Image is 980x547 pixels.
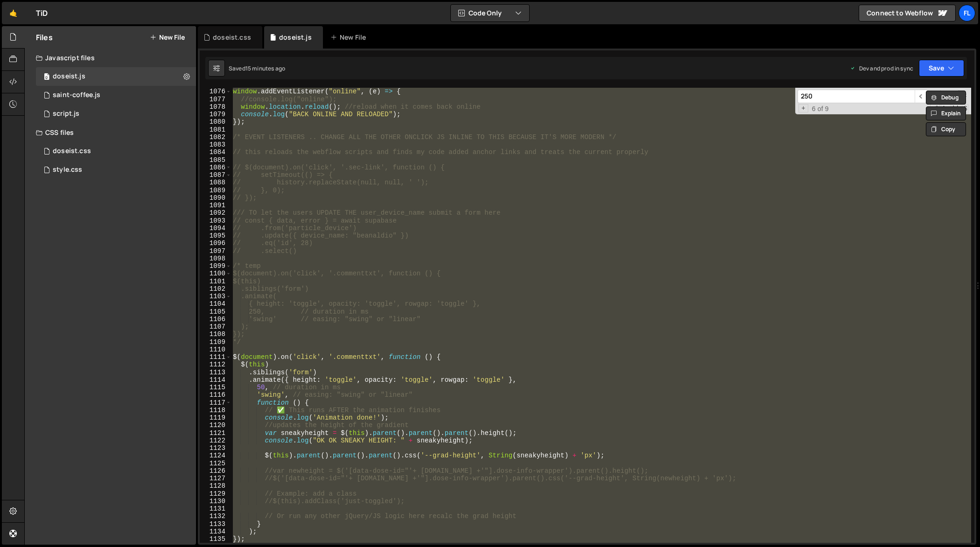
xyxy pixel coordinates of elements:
[200,232,231,239] div: 1095
[200,467,231,475] div: 1126
[200,498,231,505] div: 1130
[245,64,285,72] div: 15 minutes ago
[200,126,231,133] div: 1081
[915,90,928,103] span: ​
[213,33,251,42] div: doseist.css
[200,141,231,148] div: 1083
[926,106,966,120] button: Explain
[200,118,231,126] div: 1080
[36,105,196,123] div: 4604/24567.js
[859,5,956,21] a: Connect to Webflow
[53,147,91,155] div: doseist.css
[798,90,915,103] input: Search for
[200,452,231,459] div: 1124
[53,110,79,118] div: script.js
[279,33,312,42] div: doseist.js
[200,209,231,217] div: 1092
[200,512,231,520] div: 1132
[44,74,49,81] span: 0
[200,278,231,285] div: 1101
[200,407,231,414] div: 1118
[200,316,231,323] div: 1106
[200,300,231,308] div: 1104
[36,86,196,105] div: 4604/27020.js
[53,91,100,99] div: saint-coffee.js
[959,5,975,21] a: Fl
[200,429,231,437] div: 1121
[200,421,231,429] div: 1120
[200,202,231,209] div: 1091
[200,194,231,202] div: 1090
[36,142,196,161] div: 4604/42100.css
[926,122,966,136] button: Copy
[200,505,231,512] div: 1131
[200,293,231,300] div: 1103
[200,111,231,118] div: 1079
[451,5,529,21] button: Code Only
[25,123,196,142] div: CSS files
[808,105,833,112] span: 6 of 9
[200,255,231,262] div: 1098
[200,179,231,186] div: 1088
[200,444,231,452] div: 1123
[200,262,231,270] div: 1099
[200,376,231,384] div: 1114
[330,33,370,42] div: New File
[200,475,231,482] div: 1127
[200,535,231,543] div: 1135
[200,224,231,232] div: 1094
[200,437,231,444] div: 1122
[200,247,231,255] div: 1097
[798,104,808,112] span: Toggle Replace mode
[200,133,231,141] div: 1082
[229,64,285,72] div: Saved
[200,323,231,330] div: 1107
[53,72,85,81] div: doseist.js
[200,384,231,391] div: 1115
[200,103,231,111] div: 1078
[200,460,231,467] div: 1125
[850,64,913,72] div: Dev and prod in sync
[200,187,231,194] div: 1089
[200,391,231,399] div: 1116
[200,171,231,179] div: 1087
[200,353,231,361] div: 1111
[200,369,231,376] div: 1113
[200,285,231,293] div: 1102
[36,7,48,19] div: TiD
[200,88,231,95] div: 1076
[200,338,231,346] div: 1109
[200,239,231,247] div: 1096
[200,217,231,224] div: 1093
[200,308,231,316] div: 1105
[25,49,196,67] div: Javascript files
[200,148,231,156] div: 1084
[200,164,231,171] div: 1086
[2,2,25,24] a: 🤙
[919,60,964,77] button: Save
[926,91,966,105] button: Debug
[200,490,231,498] div: 1129
[53,166,82,174] div: style.css
[200,528,231,535] div: 1134
[200,156,231,164] div: 1085
[200,361,231,368] div: 1112
[36,67,196,86] div: 4604/37981.js
[200,330,231,338] div: 1108
[200,270,231,277] div: 1100
[200,346,231,353] div: 1110
[200,520,231,528] div: 1133
[36,32,53,42] h2: Files
[150,34,185,41] button: New File
[36,161,196,179] div: 4604/25434.css
[200,399,231,407] div: 1117
[200,482,231,490] div: 1128
[200,96,231,103] div: 1077
[200,414,231,421] div: 1119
